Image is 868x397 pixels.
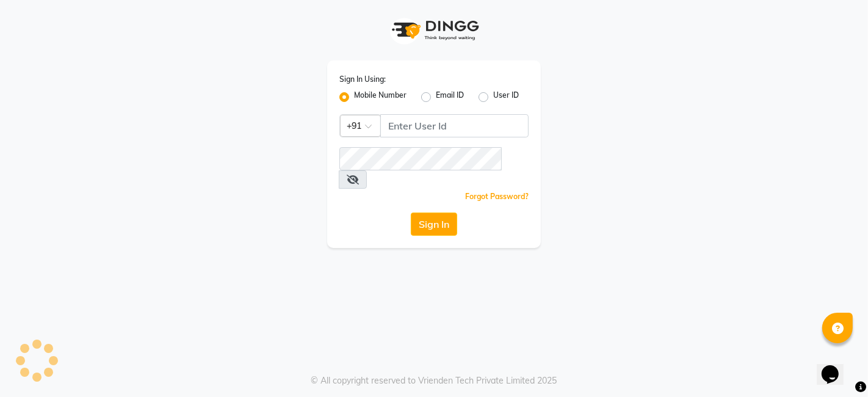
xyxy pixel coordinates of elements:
[493,90,519,104] label: User ID
[380,114,529,137] input: Username
[385,12,483,48] img: logo1.svg
[465,192,529,201] a: Forgot Password?
[817,348,856,385] iframe: chat widget
[411,213,457,236] button: Sign In
[354,90,407,104] label: Mobile Number
[339,147,502,170] input: Username
[339,74,386,85] label: Sign In Using:
[436,90,464,104] label: Email ID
